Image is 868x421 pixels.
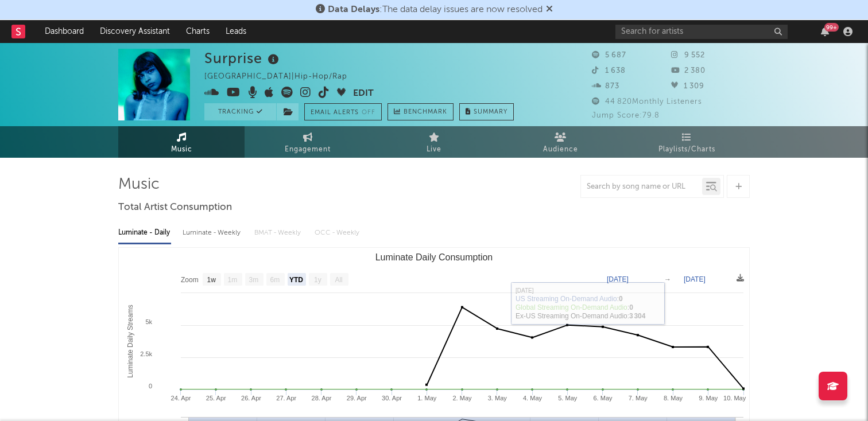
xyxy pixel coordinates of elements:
[118,223,171,243] div: Luminate - Daily
[593,395,613,401] text: 6. May
[371,126,497,158] a: Live
[671,52,705,59] span: 9 552
[671,67,706,75] span: 2 380
[824,23,839,32] div: 99 +
[328,5,379,14] span: Data Delays
[312,395,332,401] text: 28. Apr
[362,110,375,116] em: Off
[183,223,243,243] div: Luminate - Weekly
[723,395,746,401] text: 10. May
[459,103,514,120] button: Summary
[204,103,276,120] button: Tracking
[592,67,626,75] span: 1 638
[353,87,374,101] button: Edit
[623,126,750,158] a: Playlists/Charts
[218,20,254,43] a: Leads
[206,395,226,401] text: 25. Apr
[245,126,371,158] a: Engagement
[145,318,152,325] text: 5k
[427,143,441,157] span: Live
[699,395,718,401] text: 9. May
[171,143,192,157] span: Music
[592,112,660,119] span: Jump Score: 79.8
[592,98,702,106] span: 44 820 Monthly Listeners
[543,143,578,157] span: Audience
[684,275,706,283] text: [DATE]
[37,20,92,43] a: Dashboard
[228,276,238,284] text: 1m
[276,395,296,401] text: 27. Apr
[270,276,280,284] text: 6m
[347,395,367,401] text: 29. Apr
[328,5,542,14] span: : The data delay issues are now resolved
[382,395,402,401] text: 30. Apr
[671,83,704,90] span: 1 309
[178,20,218,43] a: Charts
[474,109,507,115] span: Summary
[304,103,382,120] button: Email AlertsOff
[558,395,578,401] text: 5. May
[404,106,447,119] span: Benchmark
[592,52,626,59] span: 5 687
[664,395,683,401] text: 8. May
[149,383,152,389] text: 0
[488,395,507,401] text: 3. May
[592,83,619,90] span: 873
[497,126,623,158] a: Audience
[615,25,788,39] input: Search for artists
[664,275,671,283] text: →
[126,305,134,377] text: Luminate Daily Streams
[204,49,282,68] div: Surprise
[387,103,454,120] a: Benchmark
[289,276,303,284] text: YTD
[452,395,472,401] text: 2. May
[581,182,702,192] input: Search by song name or URL
[821,27,829,36] button: 99+
[140,350,152,357] text: 2.5k
[629,395,648,401] text: 7. May
[171,395,191,401] text: 24. Apr
[607,275,629,283] text: [DATE]
[207,276,216,284] text: 1w
[523,395,542,401] text: 4. May
[118,201,232,215] span: Total Artist Consumption
[249,276,259,284] text: 3m
[546,5,553,14] span: Dismiss
[335,276,342,284] text: All
[417,395,437,401] text: 1. May
[314,276,321,284] text: 1y
[92,20,178,43] a: Discovery Assistant
[241,395,261,401] text: 26. Apr
[285,143,331,157] span: Engagement
[204,70,361,84] div: [GEOGRAPHIC_DATA] | Hip-Hop/Rap
[375,252,493,262] text: Luminate Daily Consumption
[181,276,199,284] text: Zoom
[118,126,245,158] a: Music
[658,143,715,157] span: Playlists/Charts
